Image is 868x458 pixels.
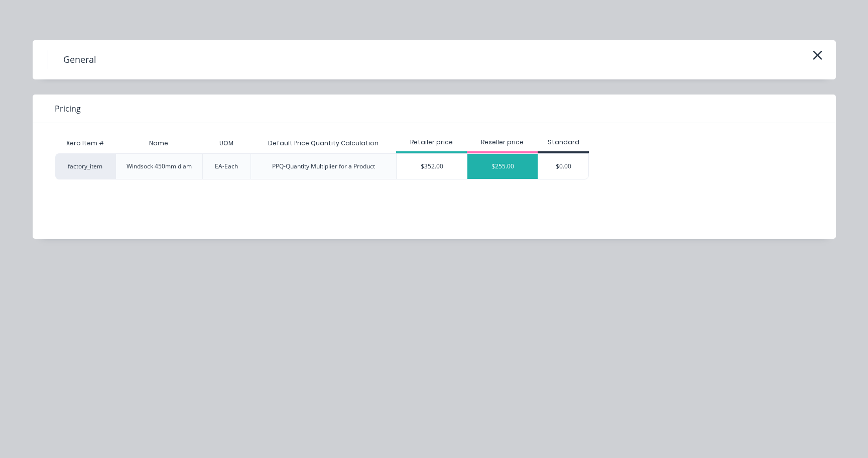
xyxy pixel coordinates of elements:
div: Default Price Quantity Calculation [260,131,387,156]
div: factory_item [55,153,115,179]
div: Standard [538,138,589,147]
div: $352.00 [397,154,467,179]
div: Name [141,131,176,156]
div: EA-Each [215,162,238,171]
div: UOM [211,131,241,156]
div: $255.00 [467,154,538,179]
div: $0.00 [538,154,588,179]
h4: General [48,50,111,69]
div: Windsock 450mm diam [127,162,192,171]
div: PPQ-Quantity Multiplier for a Product [272,162,375,171]
div: Retailer price [396,138,467,147]
span: Pricing [55,103,81,115]
div: Reseller price [467,138,538,147]
div: Xero Item # [55,133,115,153]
